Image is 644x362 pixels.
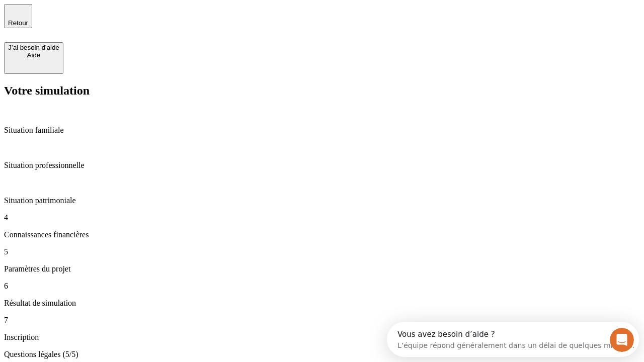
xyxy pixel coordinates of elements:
[11,17,248,27] div: L’équipe répond généralement dans un délai de quelques minutes.
[4,350,640,359] p: Questions légales (5/5)
[4,247,640,256] p: 5
[4,4,277,32] div: Ouvrir le Messenger Intercom
[4,213,640,222] p: 4
[8,51,59,59] div: Aide
[4,282,640,291] p: 6
[4,264,640,274] p: Paramètres du projet
[4,196,640,205] p: Situation patrimoniale
[4,230,640,239] p: Connaissances financières
[387,322,639,357] iframe: Intercom live chat discovery launcher
[4,84,640,98] h2: Votre simulation
[4,4,32,28] button: Retour
[4,316,640,325] p: 7
[4,299,640,308] p: Résultat de simulation
[610,328,634,352] iframe: Intercom live chat
[4,126,640,135] p: Situation familiale
[4,161,640,170] p: Situation professionnelle
[11,9,248,17] div: Vous avez besoin d’aide ?
[8,44,59,51] div: J’ai besoin d'aide
[8,19,28,27] span: Retour
[4,42,63,74] button: J’ai besoin d'aideAide
[4,333,640,342] p: Inscription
